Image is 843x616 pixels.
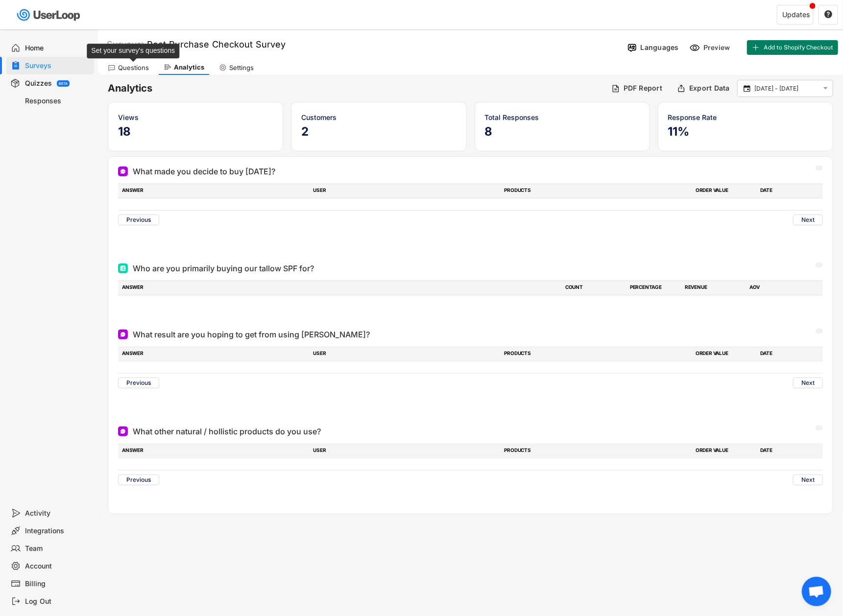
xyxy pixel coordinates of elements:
[696,187,754,195] div: ORDER VALUE
[689,84,730,93] div: Export Data
[505,350,690,358] div: PRODUCTS
[120,428,126,434] img: Open Ended
[122,284,559,292] div: ANSWER
[15,5,84,25] img: userloop-logo-01.svg
[25,509,90,518] div: Activity
[25,44,90,53] div: Home
[133,262,314,274] div: Who are you primarily buying our tallow SPF for?
[760,350,819,358] div: DATE
[824,10,833,19] button: 
[760,187,819,195] div: DATE
[668,124,823,139] h5: 11%
[696,447,754,455] div: ORDER VALUE
[122,350,307,358] div: ANSWER
[133,329,370,340] div: What result are you hoping to get from using [PERSON_NAME]?
[764,45,833,50] span: Add to Shopify Checkout
[147,39,286,49] font: Post Purchase Checkout Survey
[133,166,275,177] div: What made you decide to buy [DATE]?
[824,10,832,19] text: 
[641,43,679,52] div: Languages
[301,112,456,122] div: Customers
[782,11,810,18] div: Updates
[760,447,819,455] div: DATE
[229,64,254,72] div: Settings
[59,82,68,85] div: BETA
[118,112,273,122] div: Views
[793,378,823,388] button: Next
[118,378,159,388] button: Previous
[25,597,90,606] div: Log Out
[313,350,498,358] div: USER
[120,332,126,337] img: Open Ended
[505,447,690,455] div: PRODUCTS
[120,168,126,174] img: Open Ended
[505,187,690,195] div: PRODUCTS
[668,112,823,122] div: Response Rate
[108,82,604,95] h6: Analytics
[122,447,307,455] div: ANSWER
[25,526,90,536] div: Integrations
[743,84,752,93] button: 
[754,84,819,94] input: Select Date Range
[747,40,838,55] button: Add to Shopify Checkout
[703,43,733,52] div: Preview
[25,79,52,88] div: Quizzes
[485,124,640,139] h5: 8
[744,84,751,93] text: 
[133,426,321,437] div: What other natural / hollistic products do you use?
[485,112,640,122] div: Total Responses
[25,562,90,571] div: Account
[25,544,90,553] div: Team
[793,214,823,225] button: Next
[313,447,498,455] div: USER
[696,350,754,358] div: ORDER VALUE
[122,187,307,195] div: ANSWER
[25,61,90,71] div: Surveys
[25,579,90,589] div: Billing
[25,96,90,106] div: Responses
[120,265,126,271] img: Multi Select
[174,63,204,71] div: Analytics
[107,39,145,50] div: Surveys
[118,124,273,139] h5: 18
[624,84,663,93] div: PDF Report
[630,284,679,292] div: PERCENTAGE
[821,84,830,93] button: 
[301,124,456,139] h5: 2
[824,84,828,93] text: 
[685,284,744,292] div: REVENUE
[802,577,831,606] div: Open chat
[118,64,149,72] div: Questions
[118,214,159,225] button: Previous
[793,474,823,485] button: Next
[313,187,498,195] div: USER
[627,43,637,53] img: Language%20Icon.svg
[749,284,808,292] div: AOV
[565,284,624,292] div: COUNT
[118,474,159,485] button: Previous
